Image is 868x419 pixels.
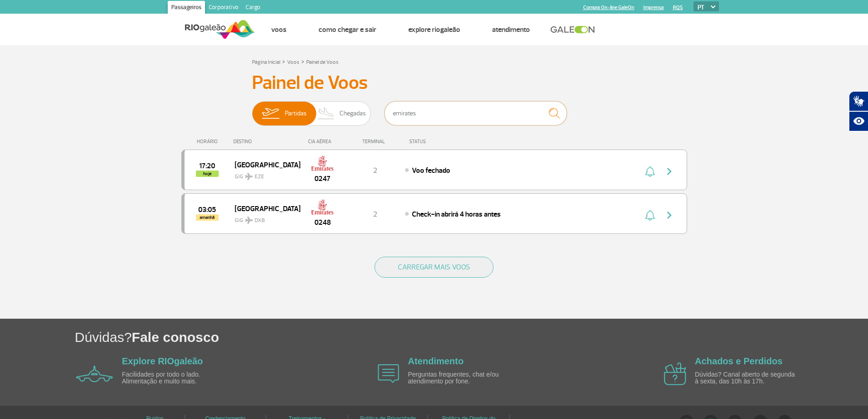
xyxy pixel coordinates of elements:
a: Painel de Voos [306,59,339,66]
img: airplane icon [76,366,113,382]
span: GIG [235,168,293,181]
span: 0247 [314,173,330,184]
a: Como chegar e sair [318,25,376,34]
span: EZE [255,173,264,181]
img: airplane icon [664,362,686,385]
span: Chegadas [339,102,366,125]
img: destiny_airplane.svg [245,173,253,180]
h3: Painel de Voos [252,72,616,94]
span: 0248 [314,217,331,228]
a: Explore RIOgaleão [122,356,203,366]
p: Facilidades por todo o lado. Alimentação e muito mais. [122,371,227,385]
span: [GEOGRAPHIC_DATA] [235,159,293,171]
span: 2 [373,166,377,175]
span: [GEOGRAPHIC_DATA] [235,202,293,214]
a: Voos [271,25,287,34]
img: sino-painel-voo.svg [645,166,655,177]
a: Voos [287,59,299,66]
span: 2025-08-25 03:05:00 [198,207,216,213]
img: destiny_airplane.svg [245,217,253,224]
a: Cargo [242,1,264,16]
input: Voo, cidade ou cia aérea [385,101,567,125]
a: > [301,56,304,67]
span: hoje [196,171,219,177]
a: Achados e Perdidos [695,356,782,366]
div: HORÁRIO [184,139,234,145]
span: 2 [373,210,377,219]
a: Atendimento [492,25,530,34]
div: STATUS [405,139,479,145]
a: Explore RIOgaleão [408,25,460,34]
img: airplane icon [378,364,399,383]
span: DXB [255,217,265,225]
span: 2025-08-24 17:20:00 [199,163,215,169]
a: Página Inicial [252,59,280,66]
p: Perguntas frequentes, chat e/ou atendimento por fone. [408,371,513,385]
button: CARREGAR MAIS VOOS [375,257,493,278]
span: Check-in abrirá 4 horas antes [412,210,501,219]
div: Plugin de acessibilidade da Hand Talk. [849,91,868,131]
span: amanhã [196,214,219,221]
span: GIG [235,212,293,225]
button: Abrir tradutor de língua de sinais. [849,91,868,111]
a: Corporativo [205,1,242,16]
a: Atendimento [408,356,463,366]
h1: Dúvidas? [75,328,868,347]
span: Voo fechado [412,166,450,175]
a: Imprensa [643,5,664,10]
a: Compra On-line GaleOn [583,5,634,10]
div: CIA AÉREA [300,139,345,145]
img: seta-direita-painel-voo.svg [664,166,675,177]
a: > [282,56,285,67]
div: TERMINAL [345,139,405,145]
p: Dúvidas? Canal aberto de segunda à sexta, das 10h às 17h. [695,371,800,385]
img: slider-desembarque [313,102,340,125]
span: Partidas [285,102,307,125]
span: Fale conosco [132,330,219,345]
a: RQS [673,5,683,10]
a: Passageiros [168,1,205,16]
img: seta-direita-painel-voo.svg [664,210,675,221]
div: DESTINO [233,139,300,145]
img: slider-embarque [256,102,285,125]
button: Abrir recursos assistivos. [849,111,868,131]
img: sino-painel-voo.svg [645,210,655,221]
